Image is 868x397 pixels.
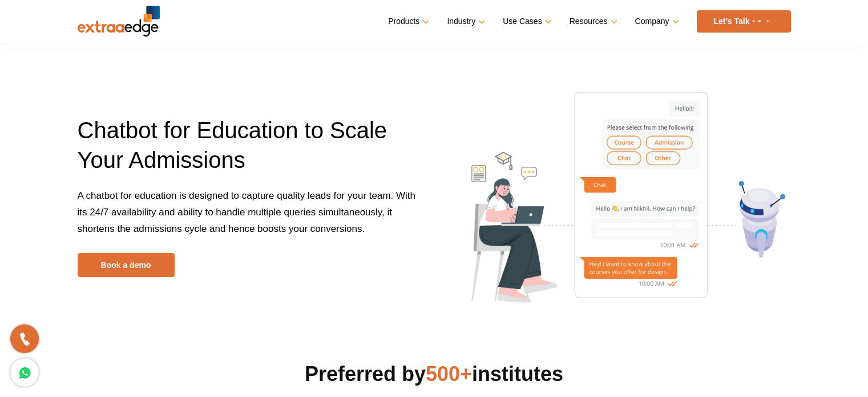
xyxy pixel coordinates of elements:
h2: Preferred by institutes [78,360,791,388]
span: 500+ [426,362,472,386]
a: Resources [570,13,615,30]
a: Use Cases [503,13,549,30]
img: chatbot [466,89,791,303]
span: Chatbot for Education to Scale Your Admissions [78,118,387,173]
a: Products [388,13,427,30]
a: Let’s Talk [697,10,791,33]
a: Company [635,13,677,30]
span: A chatbot for education is designed to capture quality leads for your team. With its 24/7 availab... [78,190,416,234]
a: Industry [447,13,483,30]
a: Book a demo [78,253,175,277]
